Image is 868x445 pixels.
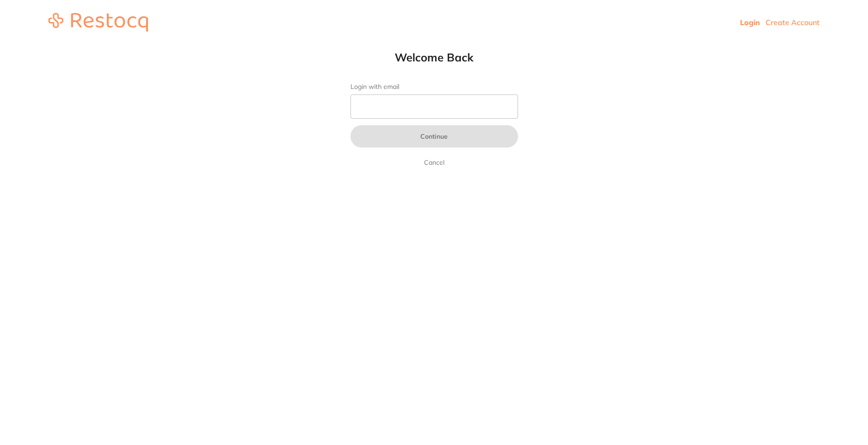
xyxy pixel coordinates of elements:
[422,157,446,168] a: Cancel
[332,50,537,64] h1: Welcome Back
[350,125,518,148] button: Continue
[766,18,820,27] a: Create Account
[48,13,148,32] img: restocq_logo.svg
[740,18,760,27] a: Login
[350,83,518,91] label: Login with email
